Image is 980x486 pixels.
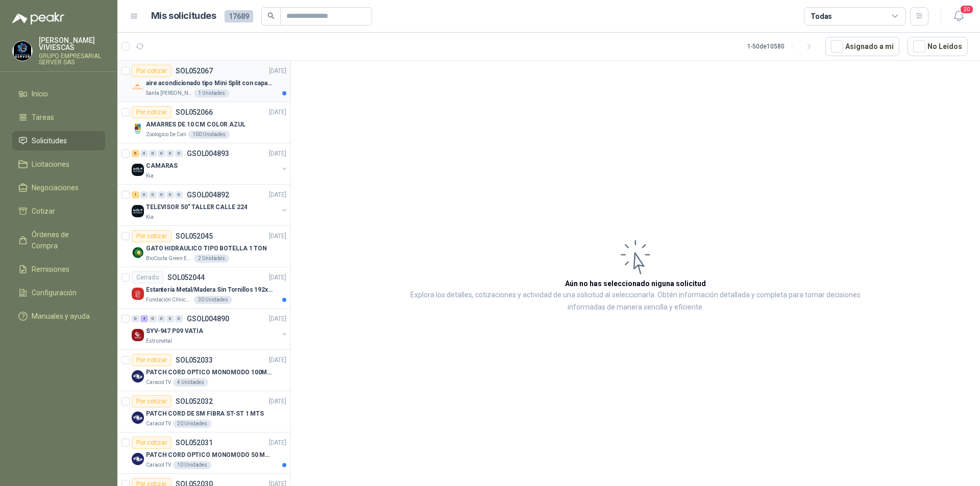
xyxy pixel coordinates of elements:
[132,106,171,118] div: Por cotizar
[146,79,273,88] p: aire acondicionado tipo Mini Split con capacidad de 12000 BTU a 110V o 220V
[117,267,290,309] a: CerradoSOL052044[DATE] Company LogoEstantería Metal/Madera Sin Tornillos 192x100x50 cm 5 Niveles ...
[194,89,229,97] div: 1 Unidades
[146,131,186,139] p: Zoologico De Cali
[146,378,171,387] p: Caracol TV
[146,161,178,171] p: CAMARAS
[908,37,968,56] button: No Leídos
[175,150,183,157] div: 0
[132,412,144,424] img: Company Logo
[158,191,165,198] div: 0
[32,287,77,298] span: Configuración
[176,233,213,240] p: SOL052045
[176,398,213,405] p: SOL052032
[176,109,213,116] p: SOL052066
[149,315,157,322] div: 0
[166,150,174,157] div: 0
[39,53,105,65] p: GRUPO EMPRESARIAL SERVER SAS
[140,150,148,157] div: 0
[267,12,275,19] span: search
[12,178,105,197] a: Negociaciones
[132,437,171,449] div: Por cotizar
[32,182,79,193] span: Negociaciones
[32,88,48,99] span: Inicio
[151,9,216,23] h1: Mis solicitudes
[132,150,139,157] div: 6
[149,191,157,198] div: 0
[158,150,165,157] div: 0
[269,438,286,448] p: [DATE]
[146,461,171,469] p: Caracol TV
[173,461,211,469] div: 10 Unidades
[32,264,69,275] span: Remisiones
[194,296,232,304] div: 30 Unidades
[32,159,69,170] span: Licitaciones
[187,191,229,198] p: GSOL004892
[269,149,286,159] p: [DATE]
[132,288,144,300] img: Company Logo
[132,164,144,176] img: Company Logo
[269,397,286,406] p: [DATE]
[12,12,64,24] img: Logo peakr
[12,108,105,127] a: Tareas
[811,11,832,22] div: Todas
[117,350,290,391] a: Por cotizarSOL052033[DATE] Company LogoPATCH CORD OPTICO MONOMODO 100MTSCaracol TV4 Unidades
[117,391,290,432] a: Por cotizarSOL052032[DATE] Company LogoPATCH CORD DE SM FIBRA ST-ST 1 MTSCaracol TV20 Unidades
[158,315,165,322] div: 0
[117,432,290,474] a: Por cotizarSOL052031[DATE] Company LogoPATCH CORD OPTICO MONOMODO 50 MTSCaracol TV10 Unidades
[166,315,174,322] div: 0
[12,306,105,326] a: Manuales y ayuda
[747,38,817,55] div: 1 - 50 de 10580
[132,205,144,217] img: Company Logo
[146,285,273,295] p: Estantería Metal/Madera Sin Tornillos 192x100x50 cm 5 Niveles Gris
[269,355,286,365] p: [DATE]
[12,260,105,279] a: Remisiones
[269,232,286,241] p: [DATE]
[269,314,286,324] p: [DATE]
[173,420,211,428] div: 20 Unidades
[132,189,288,221] a: 1 0 0 0 0 0 GSOL004892[DATE] Company LogoTELEVISOR 50" TALLER CALLE 224Kia
[132,246,144,259] img: Company Logo
[565,278,706,289] h3: Aún no has seleccionado niguna solicitud
[12,201,105,221] a: Cotizar
[176,439,213,446] p: SOL052031
[132,65,171,77] div: Por cotizar
[146,368,273,377] p: PATCH CORD OPTICO MONOMODO 100MTS
[187,150,229,157] p: GSOL004893
[117,226,290,267] a: Por cotizarSOL052045[DATE] Company LogoGATO HIDRAULICO TIPO BOTELLA 1 TONBioCosta Green Energy S....
[960,5,974,14] span: 20
[269,273,286,283] p: [DATE]
[187,315,229,322] p: GSOL004890
[176,67,213,74] p: SOL052067
[132,147,288,180] a: 6 0 0 0 0 0 GSOL004893[DATE] Company LogoCAMARASKia
[12,225,105,255] a: Órdenes de Compra
[132,191,139,198] div: 1
[176,356,213,364] p: SOL052033
[167,274,205,281] p: SOL052044
[12,283,105,302] a: Configuración
[146,89,192,97] p: Santa [PERSON_NAME]
[175,315,183,322] div: 0
[32,206,55,217] span: Cotizar
[39,37,105,51] p: [PERSON_NAME] VIVIESCAS
[146,296,192,304] p: Fundación Clínica Shaio
[117,61,290,102] a: Por cotizarSOL052067[DATE] Company Logoaire acondicionado tipo Mini Split con capacidad de 12000 ...
[146,254,192,263] p: BioCosta Green Energy S.A.S
[12,155,105,174] a: Licitaciones
[146,244,267,253] p: GATO HIDRAULICO TIPO BOTELLA 1 TON
[146,450,273,460] p: PATCH CORD OPTICO MONOMODO 50 MTS
[132,329,144,341] img: Company Logo
[225,10,253,22] span: 17689
[132,81,144,93] img: Company Logo
[132,395,171,407] div: Por cotizar
[949,7,968,25] button: 20
[32,229,95,251] span: Órdenes de Compra
[32,135,67,146] span: Solicitudes
[132,354,171,366] div: Por cotizar
[146,326,203,336] p: SYV-947 P09 VATIA
[269,66,286,76] p: [DATE]
[140,191,148,198] div: 0
[393,289,878,314] p: Explora los detalles, cotizaciones y actividad de una solicitud al seleccionarla. Obtén informaci...
[269,108,286,117] p: [DATE]
[269,190,286,200] p: [DATE]
[132,453,144,465] img: Company Logo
